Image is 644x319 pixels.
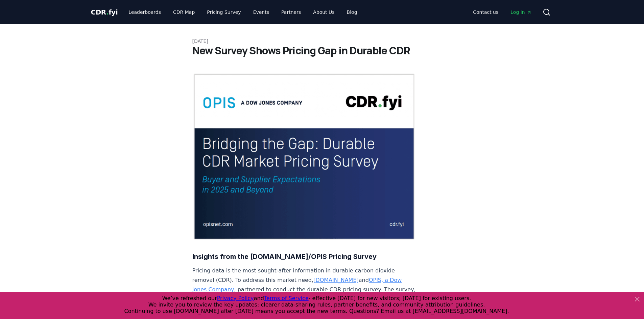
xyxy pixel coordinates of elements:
[341,6,363,18] a: Blog
[308,6,340,18] a: About Us
[468,6,504,18] a: Contact us
[168,6,200,18] a: CDR Map
[106,8,109,16] span: .
[91,7,118,17] a: CDR.fyi
[276,6,306,18] a: Partners
[510,9,531,16] span: Log in
[192,38,452,45] p: [DATE]
[123,6,166,18] a: Leaderboards
[468,6,537,18] nav: Main
[192,45,452,57] h1: New Survey Shows Pricing Gap in Durable CDR
[201,6,246,18] a: Pricing Survey
[505,6,537,18] a: Log in
[192,252,377,261] strong: Insights from the [DOMAIN_NAME]/OPIS Pricing Survey
[192,73,416,240] img: blog post image
[91,8,118,16] span: CDR fyi
[313,277,359,283] a: [DOMAIN_NAME]
[248,6,275,18] a: Events
[123,6,362,18] nav: Main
